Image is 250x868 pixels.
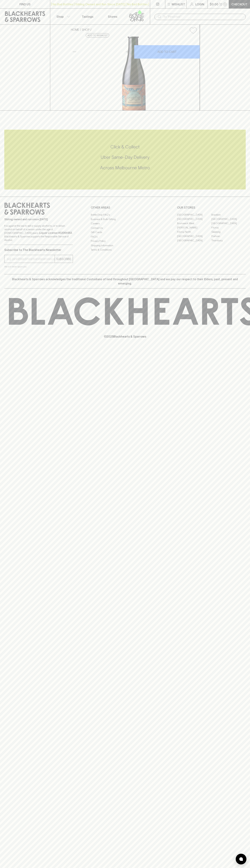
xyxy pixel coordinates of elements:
a: Careers [91,221,159,226]
a: Stores [100,9,125,24]
a: Fitzroy [211,225,246,230]
a: FAQ's [91,235,159,239]
p: We will never spam you [4,265,73,268]
img: 40754.png [68,37,200,110]
input: e.g. jane@blackheartsandsparrows.com.au [7,256,55,262]
p: Wishlist [172,2,185,6]
img: bubble-icon [239,857,243,861]
a: Terms & Conditions [91,248,159,252]
p: Checkout [231,2,247,6]
button: Add to wishlist [86,33,109,38]
p: $0.00 [210,2,218,6]
h5: Across Melbourne Metro [4,165,246,171]
p: 0 [224,3,226,5]
a: [GEOGRAPHIC_DATA] [177,238,211,243]
a: Privacy Policy [91,239,159,243]
input: Try "Pinot noir" [163,14,243,20]
a: Shipping Information [91,243,159,248]
a: Gift Cards [91,230,159,235]
a: Fitzroy North [177,230,211,234]
button: SUBSCRIBE [55,255,73,263]
p: Shop [56,14,64,19]
h5: Click & Collect [4,144,246,150]
a: [GEOGRAPHIC_DATA] [177,213,211,217]
button: ADD TO CART [134,45,200,59]
p: SUBSCRIBE [56,257,71,261]
a: Business & Bulk Gifting [91,217,159,221]
a: Contact Us [91,226,159,230]
a: Tastings [75,9,100,24]
p: OTHER AREAS [91,205,159,210]
a: Braddon [211,213,246,217]
h5: Uber Same-Day Delivery [4,154,246,160]
a: [PERSON_NAME] [177,225,211,230]
a: Prahran [211,234,246,238]
a: [GEOGRAPHIC_DATA] [177,234,211,238]
p: It is against the law to sell or supply alcohol to, or to obtain alcohol on behalf of a person un... [4,224,73,242]
a: [GEOGRAPHIC_DATA] [211,217,246,221]
a: HOME [71,28,79,31]
p: Login [195,2,204,6]
a: Bottle Drop FAQ's [91,213,159,217]
button: Shop [50,9,75,24]
p: OUR STORES [177,205,246,210]
a: [GEOGRAPHIC_DATA] [211,221,246,225]
p: Tastings [82,14,93,19]
button: Add to wishlist [188,26,198,35]
a: SHOP [82,28,90,31]
p: Blackhearts & Sparrows acknowledges the traditional Custodians of land throughout [GEOGRAPHIC_DAT... [7,277,243,286]
strong: Liquor License #32064953 [39,231,72,234]
a: Geelong [211,230,246,234]
p: Stores [108,14,117,19]
p: ADD TO CART [157,50,177,54]
p: Subscribe to The Blackhearts Newsletter [4,248,73,252]
a: Brunswick West [177,221,211,225]
a: [GEOGRAPHIC_DATA] [177,217,211,221]
div: Call to action block [4,130,246,189]
p: FIND US [19,2,31,6]
p: Sibling owned and run since [DATE] [4,218,73,221]
a: Thornbury [211,238,246,243]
